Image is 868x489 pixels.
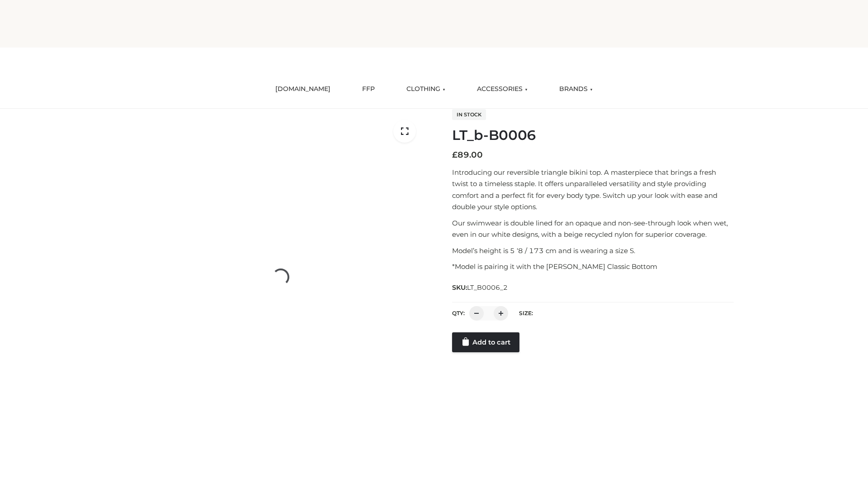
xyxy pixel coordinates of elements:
a: [DOMAIN_NAME] [269,79,337,99]
span: £ [452,150,458,160]
h1: LT_b-B0006 [452,127,734,144]
a: CLOTHING [400,79,452,99]
a: ACCESSORIES [470,79,534,99]
a: BRANDS [552,79,599,99]
p: Model’s height is 5 ‘8 / 173 cm and is wearing a size S. [452,245,734,257]
p: Introducing our reversible triangle bikini top. A masterpiece that brings a fresh twist to a time... [452,167,734,213]
p: *Model is pairing it with the [PERSON_NAME] Classic Bottom [452,261,734,273]
a: Add to cart [452,332,519,352]
span: LT_B0006_2 [467,283,508,292]
span: In stock [452,109,486,120]
span: SKU: [452,282,509,293]
a: FFP [355,79,382,99]
bdi: 89.00 [452,150,483,160]
label: QTY: [452,310,465,316]
label: Size: [519,310,533,316]
p: Our swimwear is double lined for an opaque and non-see-through look when wet, even in our white d... [452,217,734,240]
